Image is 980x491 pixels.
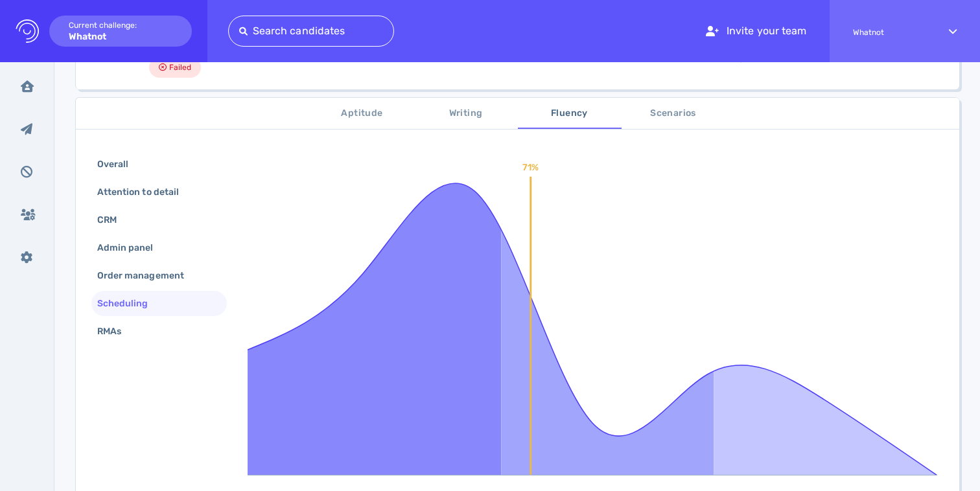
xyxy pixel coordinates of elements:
[318,106,406,122] span: Aptitude
[422,106,510,122] span: Writing
[629,106,717,122] span: Scenarios
[95,155,144,174] div: Overall
[522,162,539,173] text: 71%
[95,183,194,201] div: Attention to detail
[95,238,169,257] div: Admin panel
[169,60,191,75] span: Failed
[95,211,132,229] div: CRM
[526,106,614,122] span: Fluency
[853,28,926,37] span: Whatnot
[95,322,137,341] div: RMAs
[95,266,200,285] div: Order management
[95,294,164,313] div: Scheduling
